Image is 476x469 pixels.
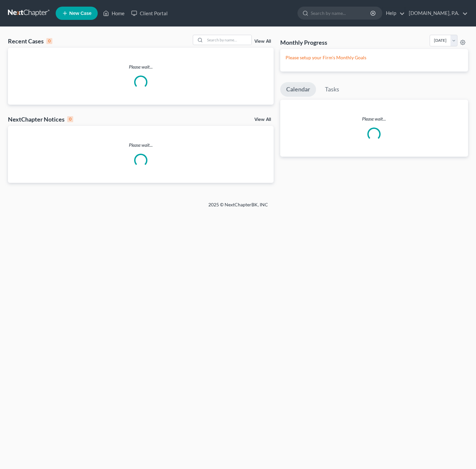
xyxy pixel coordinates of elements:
div: NextChapter Notices [8,115,73,123]
div: 2025 © NextChapterBK, INC [49,201,427,213]
div: 0 [46,38,52,44]
a: Tasks [319,82,345,97]
div: 0 [67,116,73,122]
a: Calendar [280,82,316,97]
p: Please wait... [280,116,468,122]
div: Recent Cases [8,37,52,45]
a: View All [254,39,271,44]
p: Please wait... [8,142,274,148]
span: New Case [69,11,91,16]
a: Client Portal [128,7,171,19]
input: Search by name... [311,7,371,19]
p: Please wait... [8,64,274,70]
a: [DOMAIN_NAME], P.A. [405,7,468,19]
input: Search by name... [205,35,251,45]
p: Please setup your Firm's Monthly Goals [286,54,463,61]
a: Home [100,7,128,19]
a: Help [383,7,405,19]
h3: Monthly Progress [280,38,327,46]
a: View All [254,117,271,122]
